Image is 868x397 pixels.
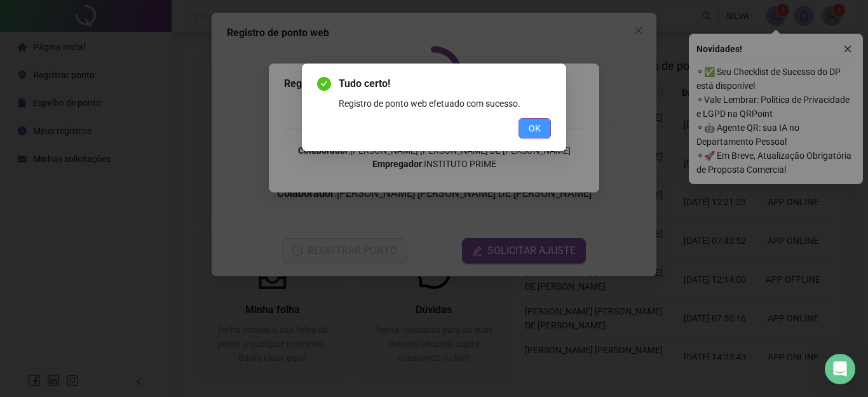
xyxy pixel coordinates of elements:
span: check-circle [317,77,331,91]
button: OK [519,118,551,138]
span: OK [529,121,541,135]
div: Open Intercom Messenger [825,354,855,384]
div: Registro de ponto web efetuado com sucesso. [339,97,551,111]
span: Tudo certo! [339,76,551,91]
